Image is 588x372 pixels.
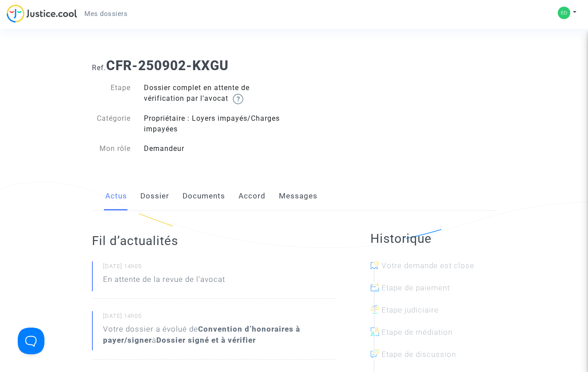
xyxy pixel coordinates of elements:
a: Documents [183,182,225,211]
div: Etape [85,83,138,104]
b: Convention d’honoraires à payer/signer [103,325,300,344]
a: Mes dossiers [77,7,135,20]
div: Catégorie [85,113,138,135]
img: 864747be96bc1036b08db1d8462fa561 [558,7,570,19]
span: Ref. [92,63,106,72]
a: Messages [279,182,318,211]
a: Actus [105,182,127,211]
p: En attente de la revue de l'avocat [103,274,225,289]
div: Mon rôle [85,143,138,154]
span: Votre demande est close [381,261,474,270]
iframe: Help Scout Beacon - Open [18,328,44,354]
small: [DATE] 14h05 [103,312,335,324]
b: Dossier signé et à vérifier [156,336,256,344]
h2: Historique [370,231,497,246]
img: jc-logo.svg [7,4,77,23]
small: [DATE] 14h05 [103,262,335,274]
a: Dossier [140,182,169,211]
div: Dossier complet en attente de vérification par l'avocat [137,83,294,104]
b: CFR-250902-KXGU [106,58,229,73]
span: Mes dossiers [84,10,127,18]
div: Votre dossier a évolué de à [103,324,335,346]
img: help.svg [233,94,243,104]
div: Demandeur [137,143,294,154]
a: Accord [238,182,266,211]
h2: Fil d’actualités [92,233,335,249]
div: Propriétaire : Loyers impayés/Charges impayées [137,113,294,135]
